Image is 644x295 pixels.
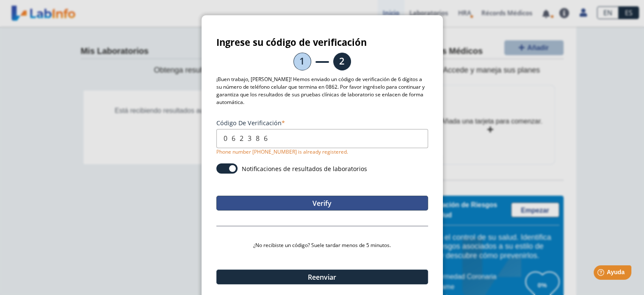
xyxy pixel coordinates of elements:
[216,129,428,148] input: _ _ _ _ _ _
[293,53,311,70] li: 1
[216,270,428,284] button: Reenviar
[569,262,635,286] iframe: Help widget launcher
[216,148,348,155] span: Phone number [PHONE_NUMBER] is already registered.
[333,53,351,70] li: 2
[216,196,428,211] button: Verify
[216,242,428,249] p: ¿No recibiste un código? Suele tardar menos de 5 minutos.
[216,76,428,106] p: ¡Buen trabajo, [PERSON_NAME]! Hemos enviado un código de verificación de 6 dígitos a su número de...
[216,119,428,127] label: Código de verificación
[216,37,428,48] h3: Ingrese su código de verificación
[242,165,367,173] label: Notificaciones de resultados de laboratorios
